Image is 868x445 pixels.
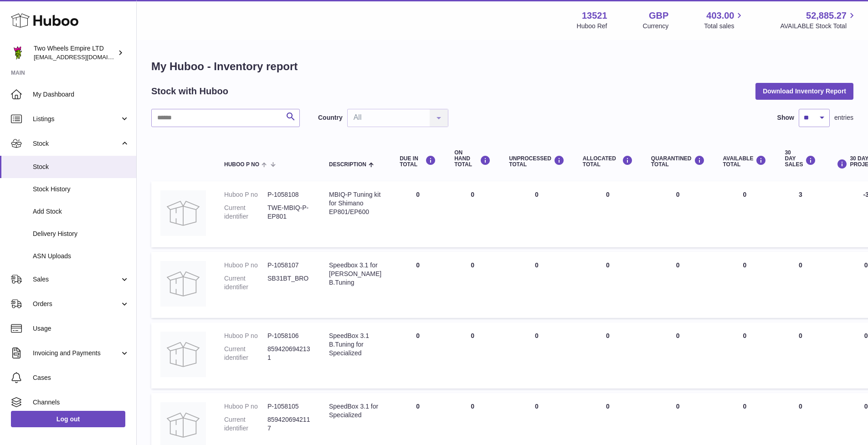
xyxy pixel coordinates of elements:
td: 0 [574,322,642,389]
button: Download Inventory Report [755,83,853,99]
dt: Current identifier [224,204,267,221]
img: product image [160,190,206,236]
img: product image [160,332,206,377]
div: DUE IN TOTAL [400,155,436,168]
span: Add Stock [33,207,129,216]
div: Speedbox 3.1 for [PERSON_NAME] B.Tuning [329,261,381,287]
h2: Stock with Huboo [151,85,228,97]
div: Huboo Ref [577,22,607,31]
label: Show [777,113,794,122]
td: 0 [714,252,776,318]
span: Stock [33,163,129,171]
dd: TWE-MBIQ-P-EP801 [267,204,311,221]
span: Huboo P no [224,162,259,168]
dd: P-1058105 [267,402,311,411]
td: 0 [445,322,500,389]
span: Description [329,162,366,168]
img: justas@twowheelsempire.com [11,46,25,60]
span: 52,885.27 [806,10,847,22]
a: Log out [11,411,125,427]
div: SpeedBox 3.1 B.Tuning for Specialized [329,332,381,358]
dd: P-1058108 [267,190,311,199]
td: 0 [390,252,445,318]
div: 30 DAY SALES [785,150,816,168]
span: Stock [33,139,120,148]
span: Usage [33,324,129,333]
div: SpeedBox 3.1 for Specialized [329,402,381,419]
span: 0 [676,332,680,339]
img: product image [160,261,206,307]
span: Stock History [33,185,129,194]
td: 0 [390,322,445,389]
td: 0 [776,322,825,389]
a: 403.00 Total sales [704,10,745,31]
dt: Current identifier [224,415,267,433]
dd: 8594206942131 [267,345,311,362]
dt: Huboo P no [224,332,267,340]
span: ASN Uploads [33,252,129,261]
td: 0 [445,181,500,247]
dd: P-1058106 [267,332,311,340]
td: 0 [500,181,574,247]
div: UNPROCESSED Total [509,155,565,168]
td: 0 [445,252,500,318]
td: 0 [500,252,574,318]
span: Total sales [704,22,745,31]
div: QUARANTINED Total [651,155,705,168]
div: Currency [643,22,669,31]
strong: GBP [649,10,668,22]
dt: Huboo P no [224,190,267,199]
td: 3 [776,181,825,247]
span: My Dashboard [33,90,129,99]
strong: 13521 [582,10,607,22]
a: 52,885.27 AVAILABLE Stock Total [780,10,857,31]
td: 0 [574,181,642,247]
dt: Current identifier [224,345,267,362]
div: MBIQ-P Tuning kit for Shimano EP801/EP600 [329,190,381,216]
td: 0 [574,252,642,318]
dt: Huboo P no [224,402,267,411]
label: Country [318,113,343,122]
span: AVAILABLE Stock Total [780,22,857,31]
div: AVAILABLE Total [723,155,767,168]
span: 0 [676,191,680,198]
span: 0 [676,261,680,269]
dd: 8594206942117 [267,415,311,433]
td: 0 [714,181,776,247]
td: 0 [776,252,825,318]
div: Two Wheels Empire LTD [34,44,116,61]
td: 0 [714,322,776,389]
dt: Huboo P no [224,261,267,270]
span: Delivery History [33,230,129,238]
td: 0 [500,322,574,389]
dd: SB31BT_BRO [267,274,311,292]
span: Invoicing and Payments [33,349,120,358]
dd: P-1058107 [267,261,311,270]
span: entries [834,113,853,122]
span: 403.00 [706,10,734,22]
dt: Current identifier [224,274,267,292]
span: Channels [33,398,129,407]
h1: My Huboo - Inventory report [151,59,853,74]
span: 0 [676,403,680,410]
span: Orders [33,300,120,308]
span: [EMAIL_ADDRESS][DOMAIN_NAME] [34,53,134,61]
span: Listings [33,115,120,123]
div: ALLOCATED Total [583,155,633,168]
span: Sales [33,275,120,284]
div: ON HAND Total [454,150,491,168]
span: Cases [33,373,129,382]
td: 0 [390,181,445,247]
